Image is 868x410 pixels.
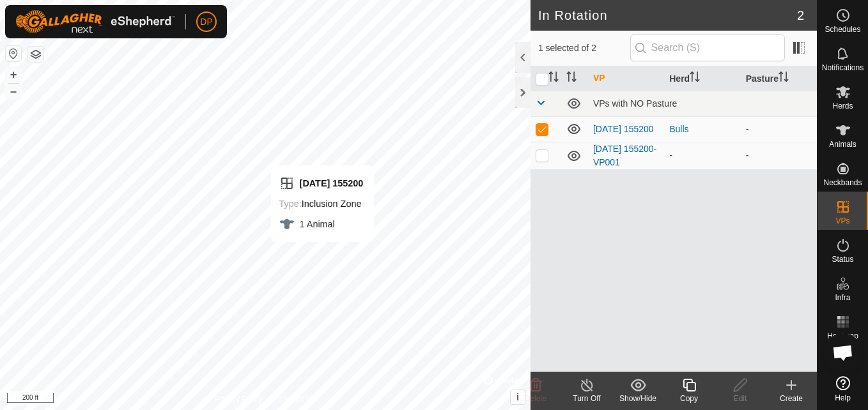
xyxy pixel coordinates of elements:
[279,199,302,209] label: Type:
[548,73,559,84] p-sorticon: Activate to sort
[566,73,577,84] p-sorticon: Activate to sort
[200,15,212,29] span: DP
[278,393,316,405] a: Contact Us
[690,73,700,84] p-sorticon: Activate to sort
[664,66,740,91] th: Herd
[663,393,715,404] div: Copy
[538,8,797,23] h2: In Rotation
[832,255,853,263] span: Status
[593,98,812,109] div: VPs with NO Pasture
[6,46,21,61] button: Reset Map
[766,393,817,404] div: Create
[824,333,862,372] div: Open chat
[15,10,175,33] img: Gallagher Logo
[825,26,860,33] span: Schedules
[669,123,735,136] div: Bulls
[6,67,21,82] button: +
[511,390,525,404] button: i
[823,179,862,186] span: Neckbands
[835,217,849,225] span: VPs
[28,47,43,62] button: Map Layers
[538,42,630,55] span: 1 selected of 2
[797,6,804,25] span: 2
[630,34,785,61] input: Search (S)
[279,176,364,191] div: [DATE] 155200
[827,332,858,340] span: Heatmap
[215,393,263,405] a: Privacy Policy
[715,393,766,404] div: Edit
[835,294,850,301] span: Infra
[561,393,612,404] div: Turn Off
[6,84,21,99] button: –
[516,391,519,402] span: i
[818,371,868,407] a: Help
[669,149,735,162] div: -
[588,66,664,91] th: VP
[279,216,364,232] div: 1 Animal
[829,140,856,148] span: Animals
[612,393,663,404] div: Show/Hide
[741,116,817,142] td: -
[835,394,851,402] span: Help
[741,142,817,169] td: -
[822,64,864,72] span: Notifications
[593,124,654,134] a: [DATE] 155200
[593,144,656,167] a: [DATE] 155200-VP001
[779,73,789,84] p-sorticon: Activate to sort
[279,196,364,211] div: Inclusion Zone
[832,102,853,110] span: Herds
[525,394,547,403] span: Delete
[741,66,817,91] th: Pasture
